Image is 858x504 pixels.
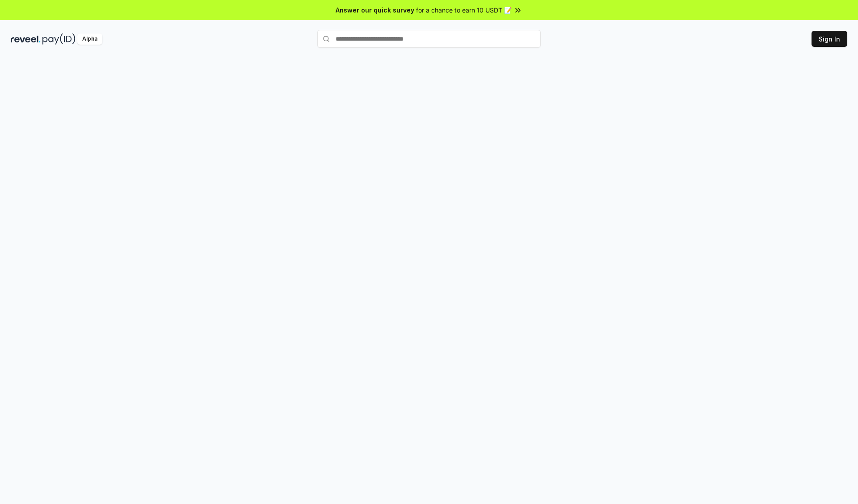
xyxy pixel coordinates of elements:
span: Answer our quick survey [336,5,414,15]
img: pay_id [42,33,76,45]
img: reveel_dark [11,33,41,45]
button: Sign In [812,31,847,47]
span: for a chance to earn 10 USDT 📝 [416,5,512,15]
div: Alpha [77,33,102,45]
